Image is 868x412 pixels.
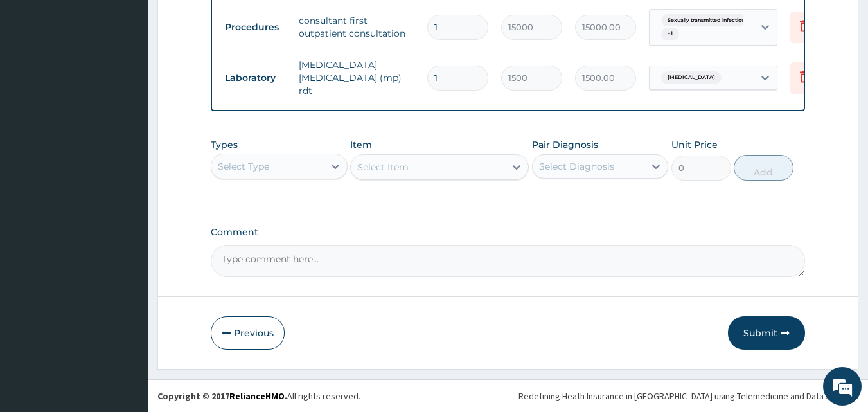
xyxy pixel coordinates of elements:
[211,6,242,37] div: Minimize live chat window
[728,316,805,350] button: Submit
[292,8,421,46] td: consultant first outpatient consultation
[518,390,858,402] div: Redefining Heath Insurance in [GEOGRAPHIC_DATA] using Telemedicine and Data Science!
[24,64,52,96] img: d_794563401_company_1708531726252_794563401
[532,138,598,151] label: Pair Diagnosis
[211,139,238,150] label: Types
[218,160,269,173] div: Select Type
[6,275,245,320] textarea: Type your message and hit 'Enter'
[157,390,287,402] strong: Copyright © 2017 .
[229,390,285,402] a: RelianceHMO
[211,227,806,238] label: Comment
[218,66,292,90] td: Laboratory
[539,160,614,173] div: Select Diagnosis
[218,15,292,39] td: Procedures
[148,379,868,412] footer: All rights reserved.
[67,72,216,89] div: Chat with us now
[211,316,285,350] button: Previous
[75,124,177,254] span: We're online!
[671,138,718,151] label: Unit Price
[661,28,679,40] span: + 1
[292,52,421,103] td: [MEDICAL_DATA] [MEDICAL_DATA] (mp) rdt
[734,155,793,181] button: Add
[350,138,372,151] label: Item
[661,71,722,84] span: [MEDICAL_DATA]
[661,14,755,27] span: Sexually transmitted infectiou...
